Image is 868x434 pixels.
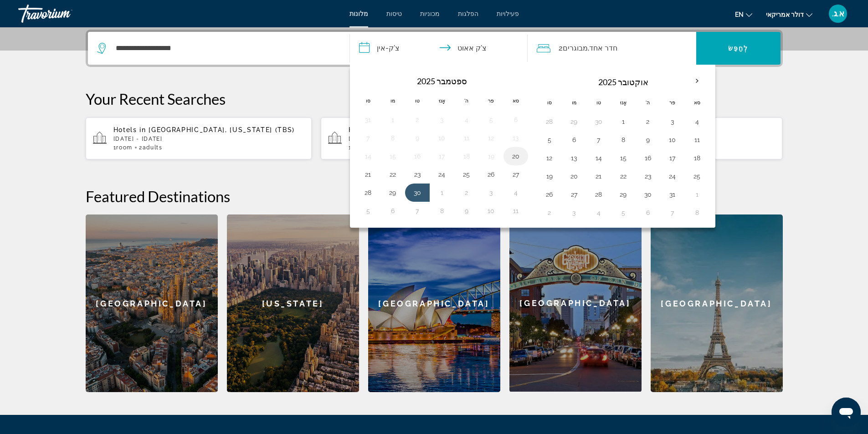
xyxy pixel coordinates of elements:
button: יום 31 [361,113,375,126]
button: יום 21 [361,168,375,181]
font: חדר אחד [589,44,617,52]
button: יום 8 [690,206,704,219]
p: [DATE] - [DATE] [113,136,305,142]
button: יום 29 [567,115,581,128]
font: טיסות [386,10,402,17]
button: יום 7 [665,206,680,219]
span: Room [116,144,133,151]
button: יום 12 [484,132,498,144]
button: יום 9 [410,132,425,144]
button: יום 17 [665,152,680,164]
a: פעילויות [497,10,519,17]
button: יום 20 [508,150,523,163]
font: 2 [559,44,563,52]
button: יום 1 [616,115,631,128]
span: 2 [139,144,163,151]
button: יום 30 [591,115,606,128]
button: שנה מטבע [766,8,812,21]
span: Hotels in [113,126,146,133]
button: יום 18 [690,152,704,164]
div: [GEOGRAPHIC_DATA] [509,214,642,392]
button: יום 7 [591,133,606,146]
button: יום 11 [459,132,474,144]
button: יום 23 [641,170,655,183]
button: יום 19 [484,150,498,163]
a: הפלגות [458,10,478,17]
button: תאריכי צ'ק-אין ו-צ'ק-אאוט [350,32,528,65]
button: יום 31 [665,188,680,201]
button: יום 3 [484,186,498,199]
font: , [588,44,589,52]
a: מכוניות [420,10,440,17]
button: יום 10 [665,133,680,146]
font: מבוגרים [563,44,588,52]
button: יום 21 [591,170,606,183]
button: יום 30 [641,188,655,201]
a: [GEOGRAPHIC_DATA] [86,214,218,392]
span: 1 [113,144,133,151]
a: [GEOGRAPHIC_DATA] [651,214,783,392]
button: יום 25 [459,168,474,181]
iframe: לחצן לפתיחת חלון הודעות הטקסט [832,398,861,427]
button: יום 28 [361,186,375,199]
button: יום 29 [616,188,631,201]
font: אוקטובר 2025 [598,77,648,87]
a: טרבוריום [18,2,109,26]
button: יום 4 [690,115,704,128]
button: יום 8 [616,133,631,146]
button: יום 6 [385,204,400,217]
button: יום 1 [385,113,400,126]
font: en [735,11,744,18]
button: יום 3 [665,115,680,128]
button: יום 14 [591,152,606,164]
button: יום 26 [484,168,498,181]
button: יום 17 [435,150,449,163]
button: יום 3 [435,113,449,126]
font: לְחַפֵּשׂ [728,45,748,52]
a: מלונות [349,10,368,17]
span: [GEOGRAPHIC_DATA], [US_STATE] (TBS) [149,126,295,133]
button: יום 15 [616,152,631,164]
button: יום 22 [616,170,631,183]
button: יום 11 [508,204,523,217]
button: יום 5 [542,133,557,146]
button: יום 2 [542,206,557,219]
button: יום 6 [508,113,523,126]
button: יום 25 [690,170,704,183]
p: [DATE] - [DATE] [349,136,540,142]
button: יום 10 [484,204,498,217]
button: יום 5 [484,113,498,126]
button: יום 15 [385,150,400,163]
button: יום 28 [542,115,557,128]
button: יום 24 [435,168,449,181]
button: יום 26 [542,188,557,201]
button: Hotels in [GEOGRAPHIC_DATA], [US_STATE] (TBS)[DATE] - [DATE]1Room2Adults [321,117,547,160]
button: Hotels in [GEOGRAPHIC_DATA], [US_STATE] (TBS)[DATE] - [DATE]1Room2Adults [86,117,312,160]
button: יום 1 [435,186,449,199]
button: יום 16 [410,150,425,163]
button: יום 4 [459,113,474,126]
button: יום 16 [641,152,655,164]
button: יום 9 [641,133,655,146]
button: יום 29 [385,186,400,199]
button: יום 6 [567,133,581,146]
a: [US_STATE] [227,214,359,392]
button: יום 12 [542,152,557,164]
font: דולר אמריקאי [766,11,804,18]
button: יום 2 [641,115,655,128]
button: לְחַפֵּשׂ [696,32,781,65]
button: יום 23 [410,168,425,181]
button: יום 27 [508,168,523,181]
button: מטיילים: 2 מבוגרים, 0 ילדים [528,32,696,65]
a: [GEOGRAPHIC_DATA] [509,214,642,392]
button: יום 8 [435,204,449,217]
div: ווידג'ט חיפוש [88,32,781,65]
button: תפריט משתמש [826,4,850,23]
font: א.ג. [832,9,844,18]
button: יום 7 [410,204,425,217]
